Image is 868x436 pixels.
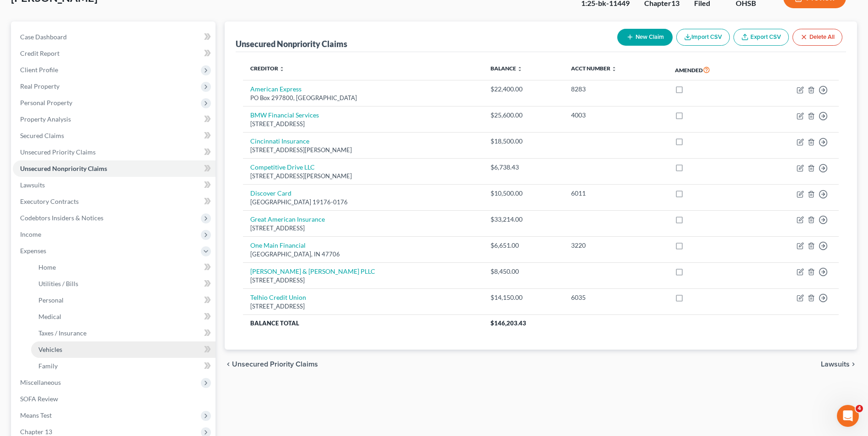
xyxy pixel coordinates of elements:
[20,115,71,123] span: Property Analysis
[20,378,61,386] span: Miscellaneous
[38,329,86,337] span: Taxes / Insurance
[250,241,306,249] a: One Main Financial
[13,391,216,407] a: SOFA Review
[38,362,58,370] span: Family
[13,177,216,193] a: Lawsuits
[13,128,216,144] a: Secured Claims
[38,296,64,304] span: Personal
[232,361,318,368] span: Unsecured Priority Claims
[20,148,96,156] span: Unsecured Priority Claims
[20,181,45,189] span: Lawsuits
[491,319,526,327] span: $146,203.43
[617,29,673,46] button: New Claim
[733,29,789,46] a: Export CSV
[250,276,476,285] div: [STREET_ADDRESS]
[491,241,556,250] div: $6,651.00
[31,341,216,358] a: Vehicles
[20,214,103,222] span: Codebtors Insiders & Notices
[13,193,216,210] a: Executory Contracts
[250,267,375,275] a: [PERSON_NAME] & [PERSON_NAME] PLLC
[250,224,476,233] div: [STREET_ADDRESS]
[20,165,107,172] span: Unsecured Nonpriority Claims
[250,137,309,145] a: Cincinnati Insurance
[250,94,476,102] div: PO Box 297800, [GEOGRAPHIC_DATA]
[31,308,216,325] a: Medical
[611,66,617,72] i: unfold_more
[491,293,556,302] div: $14,150.00
[243,315,483,331] th: Balance Total
[571,111,660,120] div: 4003
[571,241,660,250] div: 3220
[250,146,476,154] div: [STREET_ADDRESS][PERSON_NAME]
[571,85,660,94] div: 8283
[250,302,476,311] div: [STREET_ADDRESS]
[20,411,52,419] span: Means Test
[250,293,306,301] a: Telhio Credit Union
[20,66,58,74] span: Client Profile
[31,292,216,308] a: Personal
[491,267,556,276] div: $8,450.00
[13,160,216,177] a: Unsecured Nonpriority Claims
[491,163,556,172] div: $6,738.43
[517,66,523,72] i: unfold_more
[31,259,216,276] a: Home
[20,395,58,403] span: SOFA Review
[38,313,61,320] span: Medical
[31,276,216,292] a: Utilities / Bills
[837,405,859,427] iframe: Intercom live chat
[13,29,216,45] a: Case Dashboard
[250,65,285,72] a: Creditor unfold_more
[676,29,730,46] button: Import CSV
[38,280,78,287] span: Utilities / Bills
[856,405,863,412] span: 4
[491,137,556,146] div: $18,500.00
[250,120,476,128] div: [STREET_ADDRESS]
[491,111,556,120] div: $25,600.00
[491,85,556,94] div: $22,400.00
[38,263,56,271] span: Home
[250,163,315,171] a: Competitive Drive LLC
[20,132,64,139] span: Secured Claims
[793,29,842,46] button: Delete All
[13,144,216,160] a: Unsecured Priority Claims
[250,172,476,181] div: [STREET_ADDRESS][PERSON_NAME]
[20,197,79,205] span: Executory Contracts
[13,45,216,62] a: Credit Report
[225,361,232,368] i: chevron_left
[20,49,59,57] span: Credit Report
[668,59,754,80] th: Amended
[850,361,857,368] i: chevron_right
[571,293,660,302] div: 6035
[571,65,617,72] a: Acct Number unfold_more
[20,99,72,106] span: Personal Property
[225,361,318,368] button: chevron_left Unsecured Priority Claims
[20,33,67,41] span: Case Dashboard
[491,215,556,224] div: $33,214.00
[250,198,476,207] div: [GEOGRAPHIC_DATA] 19176-0176
[571,189,660,198] div: 6011
[31,325,216,341] a: Taxes / Insurance
[279,66,285,72] i: unfold_more
[20,428,52,436] span: Chapter 13
[250,250,476,259] div: [GEOGRAPHIC_DATA], IN 47706
[20,82,59,90] span: Real Property
[20,247,46,255] span: Expenses
[250,215,325,223] a: Great American Insurance
[491,189,556,198] div: $10,500.00
[31,358,216,374] a: Family
[20,230,41,238] span: Income
[821,361,857,368] button: Lawsuits chevron_right
[821,361,850,368] span: Lawsuits
[236,38,347,49] div: Unsecured Nonpriority Claims
[13,111,216,128] a: Property Analysis
[491,65,523,72] a: Balance unfold_more
[250,85,302,93] a: American Express
[250,189,291,197] a: Discover Card
[250,111,319,119] a: BMW Financial Services
[38,346,62,353] span: Vehicles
